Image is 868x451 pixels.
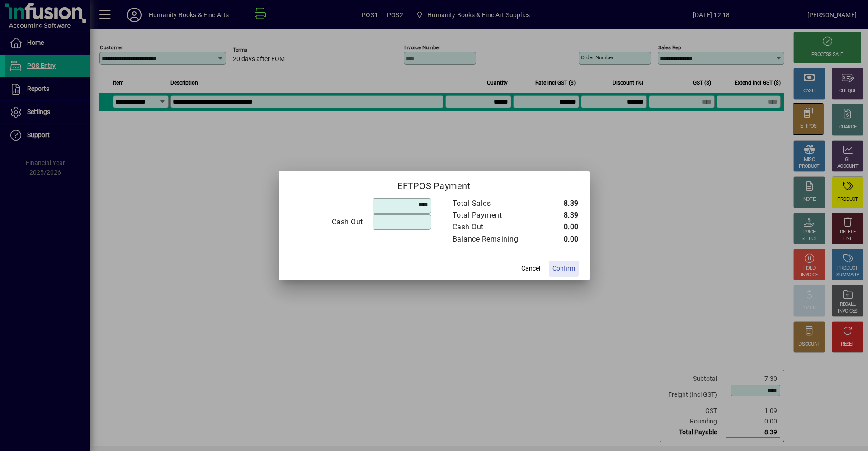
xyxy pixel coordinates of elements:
td: 0.00 [538,233,579,245]
td: Total Sales [452,198,538,209]
span: Confirm [552,264,575,273]
td: 0.00 [538,221,579,233]
td: 8.39 [538,198,579,209]
button: Confirm [549,261,579,277]
td: 8.39 [538,209,579,221]
div: Balance Remaining [453,234,528,245]
div: Cash Out [453,222,528,233]
h2: EFTPOS Payment [279,171,590,197]
span: Cancel [521,264,540,273]
td: Total Payment [452,209,538,221]
div: Cash Out [290,217,363,228]
button: Cancel [516,261,545,277]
